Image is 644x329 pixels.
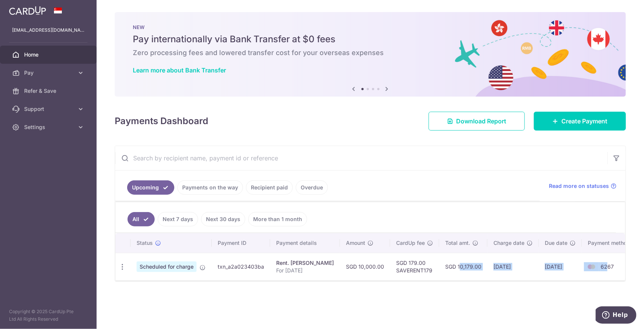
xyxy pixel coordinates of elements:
a: Overdue [296,180,328,195]
p: For [DATE] [276,267,334,274]
span: Scheduled for charge [137,261,197,272]
span: Create Payment [561,117,607,126]
input: Search by recipient name, payment id or reference [115,146,607,170]
span: Read more on statuses [549,182,609,190]
td: [DATE] [487,253,539,280]
a: Read more on statuses [549,182,616,190]
p: [EMAIL_ADDRESS][DOMAIN_NAME] [12,26,85,34]
span: Settings [24,123,74,131]
a: Upcoming [127,180,174,195]
a: All [128,212,155,226]
span: 6267 [601,263,614,270]
a: Learn more about Bank Transfer [133,66,226,74]
th: Payment details [270,233,340,253]
p: NEW [133,24,608,30]
a: Next 30 days [201,212,245,226]
td: txn_a2a023403ba [212,253,270,280]
span: Amount [346,239,365,247]
span: CardUp fee [396,239,425,247]
th: Payment method [582,233,639,253]
span: Download Report [456,117,506,126]
a: Recipient paid [246,180,293,195]
a: Download Report [429,112,525,131]
img: Bank Card [584,262,599,271]
td: SGD 10,179.00 [439,253,487,280]
span: Refer & Save [24,87,74,95]
td: SGD 179.00 SAVERENT179 [390,253,439,280]
a: Payments on the way [177,180,243,195]
a: More than 1 month [248,212,307,226]
h4: Payments Dashboard [115,114,208,128]
span: Home [24,51,74,58]
a: Create Payment [534,112,626,131]
img: Bank transfer banner [115,12,626,97]
td: [DATE] [539,253,582,280]
span: Total amt. [445,239,470,247]
span: Due date [545,239,567,247]
span: Status [137,239,153,247]
h5: Pay internationally via Bank Transfer at $0 fees [133,33,608,45]
iframe: Opens a widget where you can find more information [596,306,636,325]
span: Pay [24,69,74,77]
h6: Zero processing fees and lowered transfer cost for your overseas expenses [133,48,608,57]
span: Support [24,105,74,113]
td: SGD 10,000.00 [340,253,390,280]
span: Charge date [493,239,524,247]
img: CardUp [9,6,46,15]
th: Payment ID [212,233,270,253]
a: Next 7 days [158,212,198,226]
div: Rent. [PERSON_NAME] [276,259,334,267]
